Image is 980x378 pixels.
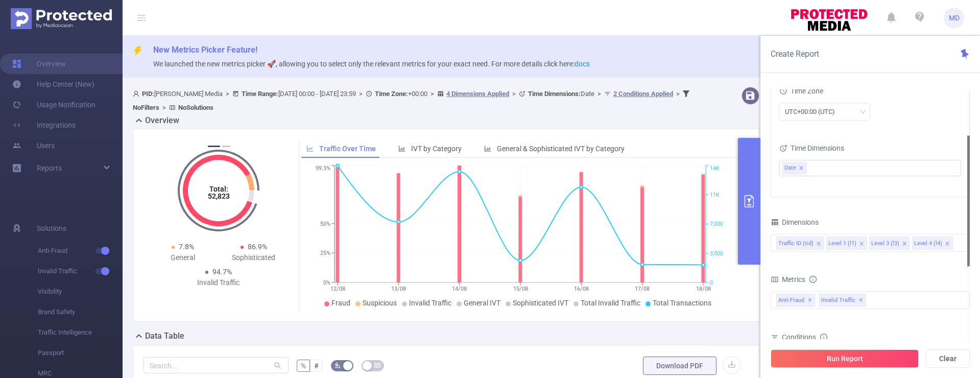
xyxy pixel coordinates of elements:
[653,299,711,307] span: Total Transactions
[38,261,123,281] span: Invalid Traffic
[779,144,844,152] span: Time Dimensions
[643,357,716,375] button: Download PDF
[778,237,814,250] div: Traffic ID (tid)
[319,145,376,153] span: Traffic Over Time
[133,104,159,111] b: No Filters
[902,241,907,247] i: icon: close
[409,299,451,307] span: Invalid Traffic
[945,241,950,247] i: icon: close
[776,294,815,307] span: Anti-Fraud
[581,299,640,307] span: Total Invalid Traffic
[799,166,804,172] i: icon: close
[178,104,213,111] b: No Solutions
[771,218,819,226] span: Dimensions
[37,164,62,172] span: Reports
[871,237,899,250] div: Level 3 (l3)
[484,145,491,152] i: icon: bar-chart
[926,349,970,368] button: Clear
[144,357,289,373] input: Search...
[710,279,713,286] tspan: 0
[779,87,823,95] span: Time Zone
[37,218,66,239] span: Solutions
[826,237,867,250] li: Level 1 (l1)
[808,294,812,306] span: ✕
[771,49,819,59] span: Create Report
[575,60,590,68] a: docs
[179,243,194,251] span: 7.8%
[12,74,94,94] a: Help Center (New)
[949,8,960,28] span: MD
[209,185,228,193] tspan: Total:
[320,250,330,257] tspan: 25%
[306,145,314,152] i: icon: line-chart
[785,103,842,120] div: UTC+00:00 (UTC)
[133,46,143,56] i: icon: thunderbolt
[696,286,711,292] tspan: 18/08
[208,146,220,147] button: 1
[820,334,827,341] i: icon: info-circle
[513,286,528,292] tspan: 15/08
[374,362,380,368] i: icon: table
[142,90,154,98] b: PID:
[860,109,866,116] i: icon: down
[710,192,720,198] tspan: 11K
[38,302,123,322] span: Brand Safety
[464,299,500,307] span: General IVT
[613,90,673,98] u: 2 Conditions Applied
[219,252,290,263] div: Sophisticated
[12,115,76,135] a: Integrations
[330,286,345,292] tspan: 12/08
[782,333,827,341] span: Conditions
[809,276,817,283] i: icon: info-circle
[133,90,142,97] i: icon: user
[145,330,184,342] h2: Data Table
[323,279,330,286] tspan: 0%
[509,90,519,98] span: >
[673,90,683,98] span: >
[11,8,112,29] img: Protected Media
[528,90,594,98] span: Date
[12,135,55,156] a: Users
[38,281,123,302] span: Visibility
[38,343,123,363] span: Passport
[375,90,408,98] b: Time Zone:
[710,221,723,228] tspan: 7,000
[771,275,805,283] span: Metrics
[771,349,919,368] button: Run Report
[223,90,232,98] span: >
[574,286,589,292] tspan: 16/08
[859,241,864,247] i: icon: close
[133,90,692,111] span: [PERSON_NAME] Media [DATE] 00:00 - [DATE] 23:59 +00:00
[513,299,568,307] span: Sophisticated IVT
[37,158,62,178] a: Reports
[710,166,720,172] tspan: 14K
[145,114,179,127] h2: Overview
[411,145,462,153] span: IVT by Category
[869,237,910,250] li: Level 3 (l3)
[363,299,397,307] span: Suspicious
[159,104,169,111] span: >
[207,192,229,200] tspan: 52,823
[334,362,341,368] i: icon: bg-colors
[710,250,723,257] tspan: 3,500
[782,162,807,174] li: Date
[316,166,330,172] tspan: 99.3%
[38,322,123,343] span: Traffic Intelligence
[12,94,95,115] a: Usage Notification
[446,90,509,98] u: 4 Dimensions Applied
[816,241,821,247] i: icon: close
[153,45,257,55] span: New Metrics Picker Feature!
[153,60,590,68] span: We launched the new metrics picker 🚀, allowing you to select only the relevant metrics for your e...
[320,221,330,227] tspan: 50%
[148,252,219,263] div: General
[222,146,230,147] button: 2
[212,268,232,276] span: 94.7%
[452,286,467,292] tspan: 14/08
[914,237,942,250] div: Level 4 (l4)
[497,145,625,153] span: General & Sophisticated IVT by Category
[248,243,267,251] span: 86.9%
[242,90,278,98] b: Time Range:
[859,294,863,306] span: ✕
[776,237,824,250] li: Traffic ID (tid)
[819,294,866,307] span: Invalid Traffic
